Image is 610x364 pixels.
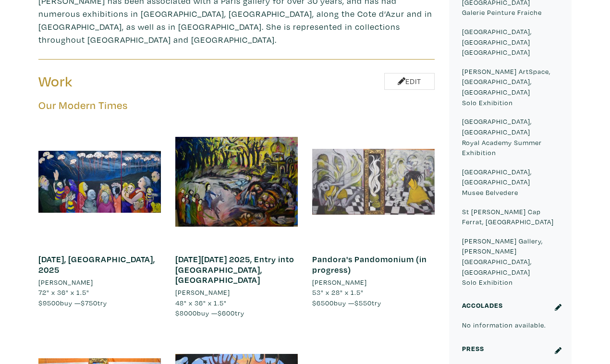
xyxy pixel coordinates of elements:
[38,298,60,307] span: $9500
[38,288,89,297] span: 72" x 36" x 1.5"
[312,254,427,275] a: Pandora's Pandomonium (in progress)
[38,277,93,288] li: [PERSON_NAME]
[81,298,98,307] span: $750
[175,298,227,307] span: 48" x 36" x 1.5"
[175,308,197,317] span: $8000
[312,277,435,288] a: [PERSON_NAME]
[462,320,546,329] small: No information available.
[462,26,559,58] p: [GEOGRAPHIC_DATA], [GEOGRAPHIC_DATA] [GEOGRAPHIC_DATA]
[312,288,364,297] span: 53" x 28" x 1.5"
[462,236,559,288] p: [PERSON_NAME] Gallery, [PERSON_NAME][GEOGRAPHIC_DATA], [GEOGRAPHIC_DATA] Solo Exhibition
[38,298,107,307] span: buy — try
[38,254,155,275] a: [DATE], [GEOGRAPHIC_DATA], 2025
[462,344,484,353] small: Press
[354,298,372,307] span: $550
[175,287,230,298] li: [PERSON_NAME]
[462,116,559,158] p: [GEOGRAPHIC_DATA], [GEOGRAPHIC_DATA] Royal Academy Summer Exhibition
[462,206,559,227] p: St [PERSON_NAME] Cap Ferrat, [GEOGRAPHIC_DATA]
[462,66,559,108] p: [PERSON_NAME] ArtSpace, [GEOGRAPHIC_DATA], [GEOGRAPHIC_DATA] Solo Exhibition
[462,301,503,310] small: Accolades
[312,298,334,307] span: $6500
[384,73,435,90] a: Edit
[38,277,161,288] a: [PERSON_NAME]
[175,287,298,298] a: [PERSON_NAME]
[312,277,367,288] li: [PERSON_NAME]
[38,73,230,91] h3: Work
[38,99,435,112] h5: Our Modern Times
[175,254,294,285] a: [DATE][DATE] 2025, Entry into [GEOGRAPHIC_DATA], [GEOGRAPHIC_DATA]
[218,308,235,317] span: $600
[312,298,381,307] span: buy — try
[462,167,559,198] p: [GEOGRAPHIC_DATA], [GEOGRAPHIC_DATA] Musee Belvedere
[175,308,244,317] span: buy — try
